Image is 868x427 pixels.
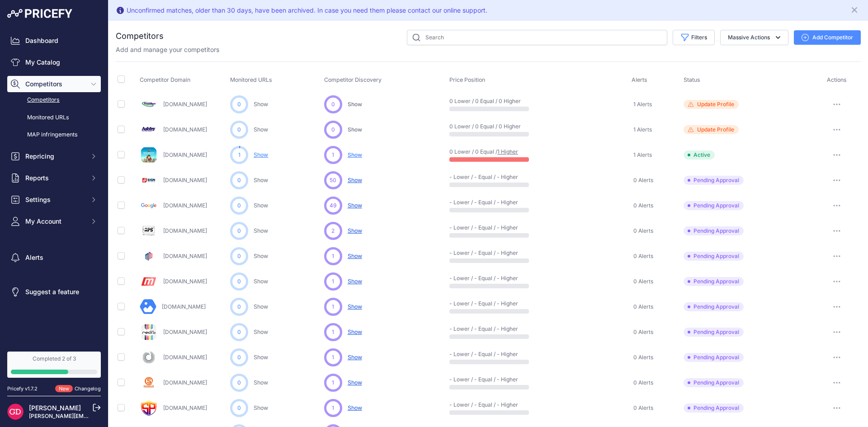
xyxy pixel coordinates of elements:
[633,253,653,260] span: 0 Alerts
[237,379,241,387] span: 0
[330,176,336,184] span: 50
[237,353,241,361] span: 0
[55,385,73,393] span: New
[254,227,268,234] a: Show
[7,148,101,164] button: Repricing
[7,76,101,92] button: Competitors
[684,252,744,261] span: Pending Approval
[632,125,652,134] a: 1 Alerts
[254,126,268,133] a: Show
[29,404,81,412] a: [PERSON_NAME]
[827,76,847,83] span: Actions
[684,226,744,235] span: Pending Approval
[7,213,101,230] button: My Account
[633,404,653,412] span: 0 Alerts
[163,202,207,209] a: [DOMAIN_NAME]
[332,151,334,159] span: 1
[684,404,744,413] span: Pending Approval
[449,199,507,206] p: - Lower / - Equal / - Higher
[449,351,507,358] p: - Lower / - Equal / - Higher
[163,354,207,361] a: [DOMAIN_NAME]
[449,401,507,408] p: - Lower / - Equal / - Higher
[684,125,811,134] a: Update Profile
[332,252,334,260] span: 1
[237,176,241,184] span: 0
[7,33,101,341] nav: Sidebar
[7,192,101,208] button: Settings
[684,176,744,185] span: Pending Approval
[332,353,334,361] span: 1
[7,170,101,186] button: Reports
[348,379,362,386] span: Show
[449,325,507,333] p: - Lower / - Equal / - Higher
[449,123,507,130] p: 0 Lower / 0 Equal / 0 Higher
[163,253,207,259] a: [DOMAIN_NAME]
[7,249,101,266] a: Alerts
[331,227,335,235] span: 2
[25,80,85,89] span: Competitors
[633,328,653,336] span: 0 Alerts
[254,354,268,361] a: Show
[7,385,38,393] div: Pricefy v1.7.2
[237,202,241,210] span: 0
[163,101,207,108] a: [DOMAIN_NAME]
[254,177,268,183] a: Show
[684,201,744,210] span: Pending Approval
[633,126,652,133] span: 1 Alerts
[254,101,268,108] a: Show
[331,100,335,108] span: 0
[7,92,101,108] a: Competitors
[163,379,207,386] a: [DOMAIN_NAME]
[348,328,362,335] span: Show
[254,328,268,335] a: Show
[633,202,653,209] span: 0 Alerts
[163,151,207,158] a: [DOMAIN_NAME]
[449,300,507,307] p: - Lower / - Equal / - Higher
[163,227,207,234] a: [DOMAIN_NAME]
[348,303,362,310] span: Show
[332,303,334,311] span: 1
[324,76,382,83] span: Competitor Discovery
[348,101,362,108] span: Show
[348,278,362,285] span: Show
[237,303,241,311] span: 0
[332,404,334,412] span: 1
[633,151,652,159] span: 1 Alerts
[633,177,653,184] span: 0 Alerts
[237,404,241,412] span: 0
[348,202,362,209] span: Show
[254,253,268,259] a: Show
[348,354,362,361] span: Show
[29,413,168,419] a: [PERSON_NAME][EMAIL_ADDRESS][DOMAIN_NAME]
[449,148,507,155] p: 0 Lower / 0 Equal /
[697,101,734,108] span: Update Profile
[633,354,653,361] span: 0 Alerts
[230,76,272,83] span: Monitored URLs
[330,202,336,210] span: 49
[449,275,507,282] p: - Lower / - Equal / - Higher
[7,110,101,126] a: Monitored URLs
[348,253,362,259] span: Show
[684,378,744,387] span: Pending Approval
[684,302,744,311] span: Pending Approval
[449,376,507,383] p: - Lower / - Equal / - Higher
[850,4,861,14] button: Close
[75,385,101,392] a: Changelog
[632,100,652,109] a: 1 Alerts
[254,404,268,411] a: Show
[163,278,207,285] a: [DOMAIN_NAME]
[348,126,362,133] span: Show
[254,379,268,386] a: Show
[348,151,362,158] span: Show
[684,100,811,109] a: Update Profile
[673,30,715,45] button: Filters
[684,328,744,337] span: Pending Approval
[140,76,190,83] span: Competitor Domain
[237,100,241,108] span: 0
[794,30,861,45] button: Add Competitor
[25,217,85,226] span: My Account
[254,278,268,285] a: Show
[684,76,700,83] span: Status
[449,76,485,83] span: Price Position
[332,277,334,286] span: 1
